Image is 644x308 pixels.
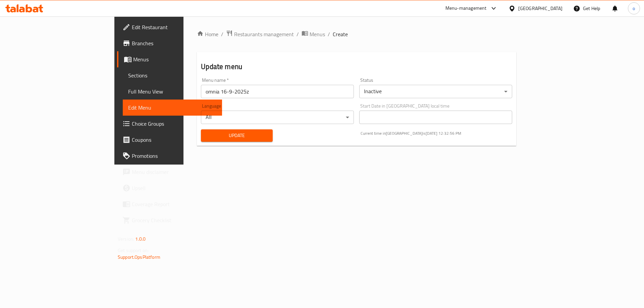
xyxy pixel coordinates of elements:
a: Coverage Report [117,196,222,212]
span: Coverage Report [132,200,217,208]
span: Sections [128,71,217,79]
span: Menus [133,55,217,63]
span: Edit Menu [128,104,217,112]
p: Current time in [GEOGRAPHIC_DATA] is [DATE] 12:32:56 PM [361,130,512,136]
span: Restaurants management [234,30,294,38]
span: Full Menu View [128,87,217,96]
h2: Update menu [201,62,512,72]
div: Inactive [359,85,512,98]
span: Version: [118,235,134,243]
a: Menu disclaimer [117,164,222,180]
a: Menus [117,51,222,67]
a: Choice Groups [117,116,222,132]
span: Grocery Checklist [132,216,217,224]
li: / [328,30,330,38]
a: Full Menu View [123,83,222,100]
a: Coupons [117,132,222,148]
a: Grocery Checklist [117,212,222,228]
a: Promotions [117,148,222,164]
span: Menu disclaimer [132,168,217,176]
div: All [201,111,354,124]
a: Edit Menu [123,100,222,116]
a: Upsell [117,180,222,196]
span: Upsell [132,184,217,192]
li: / [297,30,299,38]
div: Menu-management [445,4,487,12]
span: Edit Restaurant [132,23,217,31]
span: Choice Groups [132,120,217,128]
a: Restaurants management [226,30,294,39]
input: Please enter Menu name [201,85,354,98]
nav: breadcrumb [197,30,516,39]
span: Get support on: [118,246,149,255]
a: Menus [302,30,325,39]
span: Coupons [132,136,217,144]
span: 1.0.0 [135,235,146,243]
span: Update [206,131,267,140]
button: Update [201,129,273,142]
a: Edit Restaurant [117,19,222,35]
span: Create [333,30,348,38]
li: / [221,30,223,38]
a: Branches [117,35,222,51]
span: o [633,5,635,12]
span: Branches [132,39,217,47]
span: Promotions [132,152,217,160]
a: Support.OpsPlatform [118,253,160,261]
div: [GEOGRAPHIC_DATA] [518,5,562,12]
a: Sections [123,67,222,83]
span: Menus [310,30,325,38]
